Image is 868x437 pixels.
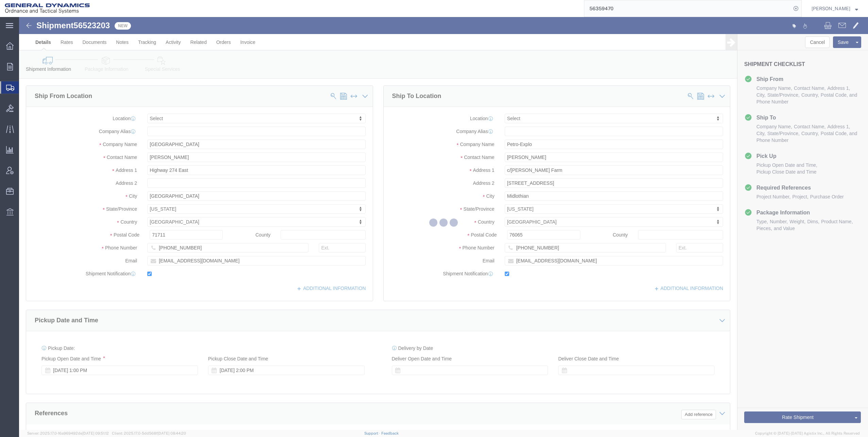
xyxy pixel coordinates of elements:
[812,5,850,12] span: Timothy Kilraine
[27,431,109,435] span: Server: 2025.17.0-16a969492de
[364,431,381,435] a: Support
[584,0,791,17] input: Search for shipment number, reference number
[157,431,186,435] span: [DATE] 08:44:20
[811,4,858,13] button: [PERSON_NAME]
[5,3,90,14] img: logo
[381,431,399,435] a: Feedback
[112,431,186,435] span: Client: 2025.17.0-5dd568f
[755,431,860,436] span: Copyright © [DATE]-[DATE] Agistix Inc., All Rights Reserved
[82,431,109,435] span: [DATE] 09:51:12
